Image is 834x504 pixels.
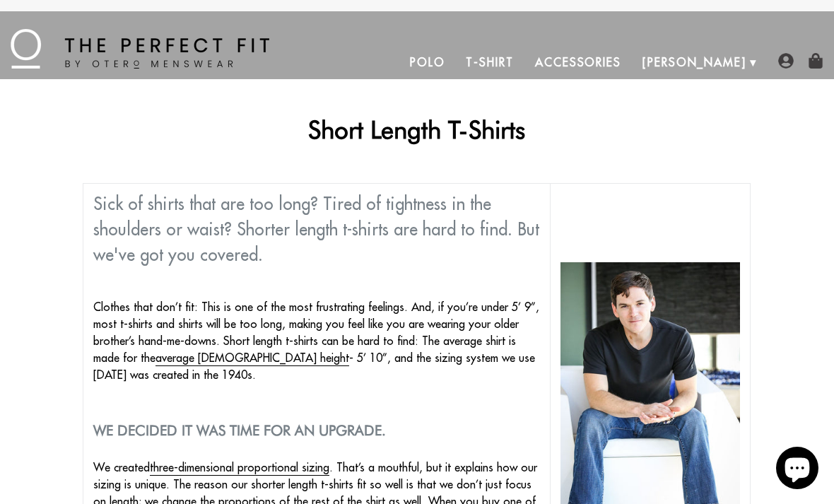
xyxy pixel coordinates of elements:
a: Accessories [524,45,632,79]
a: [PERSON_NAME] [632,45,757,79]
p: Clothes that don’t fit: This is one of the most frustrating feelings. And, if you’re under 5’ 9”,... [93,298,540,383]
img: The Perfect Fit - by Otero Menswear - Logo [11,29,269,69]
a: average [DEMOGRAPHIC_DATA] height [155,351,349,366]
inbox-online-store-chat: Shopify online store chat [772,447,823,493]
span: Sick of shirts that are too long? Tired of tightness in the shoulders or waist? Shorter length t-... [93,193,539,265]
a: Polo [399,45,456,79]
img: shopping-bag-icon.png [808,53,823,69]
h1: Short Length T-Shirts [83,115,751,144]
h2: We decided it was time for an upgrade. [93,422,540,439]
img: user-account-icon.png [778,53,794,69]
a: three-dimensional proportional sizing [150,460,329,476]
a: T-Shirt [455,45,524,79]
